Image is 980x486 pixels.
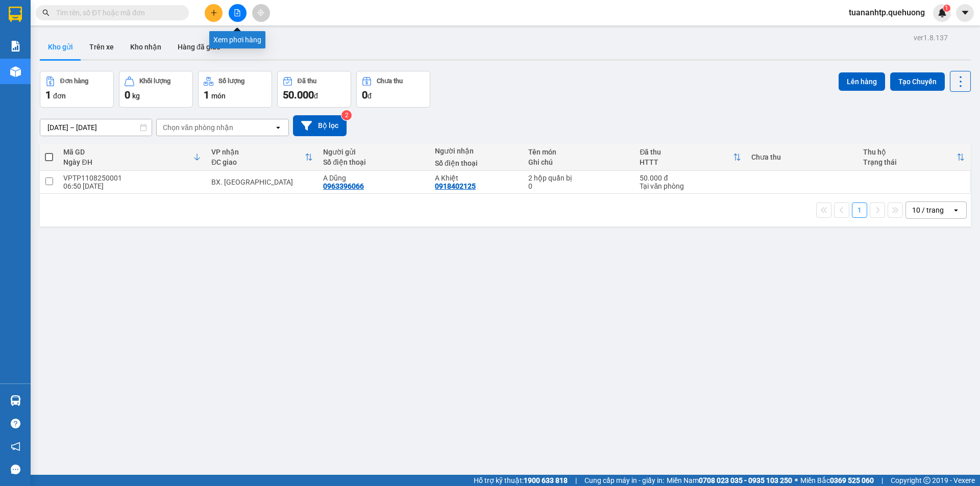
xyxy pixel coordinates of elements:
[40,71,114,108] button: Đơn hàng1đơn
[367,92,372,100] span: đ
[952,206,960,214] svg: open
[40,35,81,59] button: Kho gửi
[912,205,944,215] div: 10 / trang
[205,4,223,22] button: plus
[634,144,746,171] th: Toggle SortBy
[640,174,741,182] div: 50.000 đ
[293,115,347,136] button: Bộ lọc
[169,35,229,59] button: Hàng đã giao
[298,78,316,85] div: Đã thu
[863,148,957,156] div: Thu hộ
[45,89,51,101] span: 1
[11,465,20,474] span: message
[863,158,957,166] div: Trạng thái
[257,9,264,16] span: aim
[839,72,885,91] button: Lên hàng
[945,5,948,12] span: 1
[341,110,352,120] sup: 2
[699,476,792,484] strong: 0708 023 035 - 0935 103 250
[132,92,140,100] span: kg
[11,442,20,451] span: notification
[956,4,974,22] button: caret-down
[435,159,518,167] div: Số điện thoại
[274,123,282,132] svg: open
[377,78,403,85] div: Chưa thu
[63,148,193,156] div: Mã GD
[211,92,226,100] span: món
[528,148,630,156] div: Tên món
[60,78,88,85] div: Đơn hàng
[914,32,948,43] div: ver 1.8.137
[204,89,209,101] span: 1
[640,182,741,190] div: Tại văn phòng
[63,174,201,182] div: VPTP1108250001
[528,158,630,166] div: Ghi chú
[283,89,314,101] span: 50.000
[10,395,21,406] img: warehouse-icon
[830,476,874,484] strong: 0369 525 060
[751,153,853,161] div: Chưa thu
[323,182,364,190] div: 0963396066
[210,9,217,16] span: plus
[211,178,313,186] div: BX. [GEOGRAPHIC_DATA]
[63,158,193,166] div: Ngày ĐH
[852,202,867,218] button: 1
[841,6,933,19] span: tuananhtp.quehuong
[890,72,945,91] button: Tạo Chuyến
[923,477,930,484] span: copyright
[314,92,318,100] span: đ
[435,174,518,182] div: A Khiệt
[218,78,244,85] div: Số lượng
[356,71,430,108] button: Chưa thu0đ
[640,148,733,156] div: Đã thu
[53,92,66,100] span: đơn
[139,78,170,85] div: Khối lượng
[10,41,21,52] img: solution-icon
[211,158,305,166] div: ĐC giao
[56,7,177,18] input: Tìm tên, số ĐT hoặc mã đơn
[40,119,152,136] input: Select a date range.
[881,475,883,486] span: |
[524,476,568,484] strong: 1900 633 818
[858,144,970,171] th: Toggle SortBy
[575,475,577,486] span: |
[63,182,201,190] div: 06:50 [DATE]
[800,475,874,486] span: Miền Bắc
[229,4,247,22] button: file-add
[323,174,425,182] div: A Dũng
[323,158,425,166] div: Số điện thoại
[9,7,22,22] img: logo-vxr
[528,182,630,190] div: 0
[119,71,193,108] button: Khối lượng0kg
[42,9,50,16] span: search
[474,475,568,486] span: Hỗ trợ kỹ thuật:
[198,71,272,108] button: Số lượng1món
[362,89,367,101] span: 0
[252,4,270,22] button: aim
[795,478,798,482] span: ⚪️
[125,89,130,101] span: 0
[277,71,351,108] button: Đã thu50.000đ
[961,8,970,17] span: caret-down
[81,35,122,59] button: Trên xe
[122,35,169,59] button: Kho nhận
[938,8,947,17] img: icon-new-feature
[435,147,518,155] div: Người nhận
[435,182,476,190] div: 0918402125
[528,174,630,182] div: 2 hộp quấn bị
[11,419,20,428] span: question-circle
[58,144,206,171] th: Toggle SortBy
[323,148,425,156] div: Người gửi
[584,475,664,486] span: Cung cấp máy in - giấy in:
[943,5,950,12] sup: 1
[667,475,792,486] span: Miền Nam
[10,66,21,77] img: warehouse-icon
[211,148,305,156] div: VP nhận
[234,9,241,16] span: file-add
[163,122,233,133] div: Chọn văn phòng nhận
[640,158,733,166] div: HTTT
[206,144,318,171] th: Toggle SortBy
